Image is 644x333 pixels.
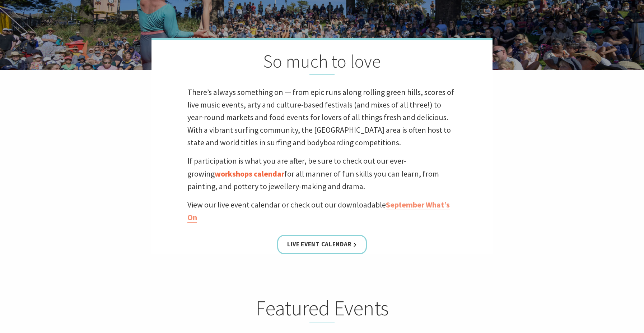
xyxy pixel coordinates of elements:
[187,155,457,193] p: If participation is what you are after, be sure to check out our ever-growing for all manner of f...
[187,86,457,149] p: There’s always something on — from epic runs along rolling green hills, scores of live music even...
[277,235,367,254] a: Live Event Calendar
[181,296,463,324] h2: Featured Events
[187,51,457,75] h2: So much to love
[187,199,457,224] p: View our live event calendar or check out our downloadable
[215,169,284,179] a: workshops calendar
